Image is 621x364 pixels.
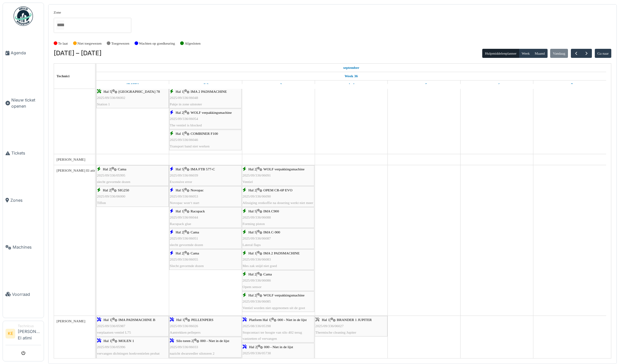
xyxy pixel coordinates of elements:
[243,344,314,363] div: |
[3,177,44,224] a: Zones
[191,111,232,114] span: WOLF verpakkingsmachine
[97,338,168,363] div: |
[263,272,272,276] span: Cama
[170,338,241,357] div: |
[170,250,241,269] div: |
[343,72,359,80] a: Week 36
[139,41,175,46] label: Wachten op goedkeuring
[11,150,41,156] span: Tickets
[191,251,199,255] span: Cama
[243,306,305,310] span: Ventiel worden niet opgenomen uit de goot
[11,97,41,109] span: Nieuw ticket openen
[56,20,64,30] input: Alles
[97,166,168,185] div: |
[243,317,314,342] div: |
[58,41,68,46] label: Te laat
[18,324,41,344] li: [PERSON_NAME] El atimi
[243,180,253,184] span: Ventiel
[519,49,532,58] button: Week
[170,166,241,185] div: |
[243,330,302,340] span: Stopcontact ter hoogte van silo 402 terug vastzetten of vervangen
[263,209,279,213] span: IMA C900
[11,50,41,56] span: Agenda
[595,49,612,58] button: Ga naar
[243,271,314,290] div: |
[77,41,102,46] label: Niet toegewezen
[263,251,300,255] span: IMA 2 PADSMACHINE
[176,339,193,343] span: Silo toren 2
[170,215,198,219] span: 2025/09/336/06044
[103,188,111,192] span: Hal 2
[3,76,44,130] a: Nieuw ticket openen
[243,201,313,205] span: Afzuiging restkoffie na dosering werkt niet meer
[176,209,184,213] span: Hal 1
[97,187,168,206] div: |
[118,90,160,93] span: [GEOGRAPHIC_DATA] 78
[315,330,356,334] span: Thermische cleaning Jupiter
[243,208,314,227] div: |
[170,96,198,100] span: 2025/09/336/06048
[273,80,284,89] a: 3 september 2025
[118,339,134,343] span: MOLEN 1
[170,201,199,205] span: Novopac won‘t start
[3,224,44,271] a: Machines
[97,324,125,328] span: 2025/09/336/05987
[170,257,198,261] span: 2025/09/336/06055
[170,138,198,142] span: 2025/09/336/06046
[482,49,519,58] button: Hulpmiddelenplanner
[54,49,102,57] h2: [DATE] – [DATE]
[176,318,184,322] span: Hal 1
[243,243,261,247] span: Lateral flaps
[248,209,256,213] span: Hal 5
[176,230,184,234] span: Hal 2
[264,345,293,349] span: 000 - Niet in de lijst
[97,317,168,336] div: |
[170,229,241,248] div: |
[170,264,204,268] span: Slecht gevormde dozen
[170,144,210,148] span: Transport band niet werken
[97,173,125,177] span: 2025/09/336/05995
[170,236,198,240] span: 2025/09/336/06051
[243,324,271,328] span: 2025/08/336/05398
[97,330,131,334] span: verplaatsen ventiel L75
[176,188,184,192] span: Hal 5
[176,132,184,135] span: Hal 1
[170,102,202,106] span: Pakje in zone uitstoter
[243,285,262,289] span: Opem sensor
[97,194,125,198] span: 2025/09/336/06000
[581,49,592,58] button: Volgende
[170,173,198,177] span: 2025/09/336/06039
[103,90,112,93] span: Hal 5
[18,324,41,328] div: Technicus
[176,90,184,93] span: Hal 1
[170,222,191,226] span: Racupack glue
[170,89,241,107] div: |
[170,324,198,328] span: 2025/09/336/06026
[243,236,271,240] span: 2025/09/336/06087
[57,168,98,172] span: [PERSON_NAME] El atimi
[243,351,271,355] span: 2025/09/336/05738
[342,64,361,72] a: 1 september 2025
[243,292,314,311] div: |
[248,188,256,192] span: Hal 2
[243,299,271,303] span: 2025/09/336/06085
[97,201,106,205] span: Tiflon
[97,96,125,100] span: 2025/09/336/06002
[170,117,198,121] span: 2025/09/336/06054
[322,318,330,322] span: Hal 1
[243,215,271,219] span: 2025/09/336/06088
[550,49,568,58] button: Vandaag
[125,80,140,89] a: 1 september 2025
[315,324,344,328] span: 2025/09/336/06027
[97,89,168,107] div: |
[191,318,213,322] span: PELLENPERS
[243,194,271,198] span: 2025/09/336/06090
[263,293,304,297] span: WOLF verpakkingsmachine
[191,209,205,213] span: Racupack
[191,230,199,234] span: Cama
[170,123,202,127] span: The ventiel is blocked
[57,319,85,323] span: [PERSON_NAME]
[243,229,314,248] div: |
[14,6,33,26] img: Badge_color-CXgf-gQk.svg
[5,329,15,338] li: KE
